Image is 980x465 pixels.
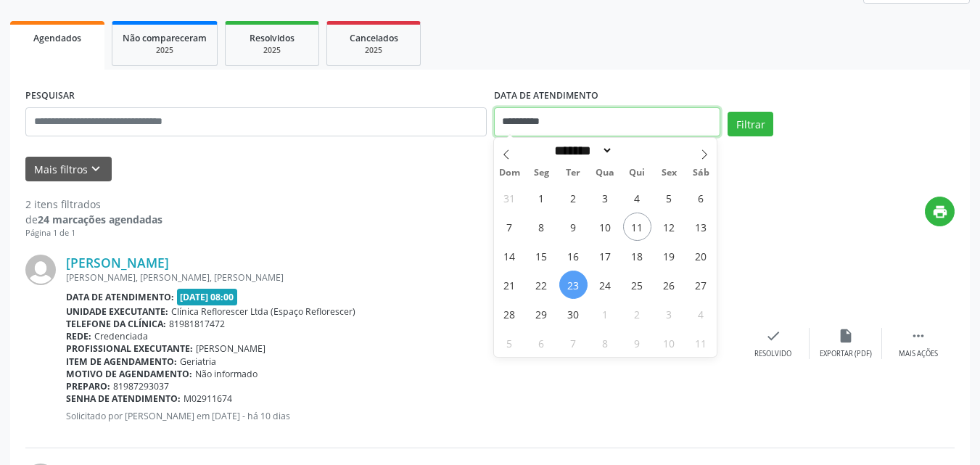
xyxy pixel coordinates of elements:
[25,255,56,285] img: img
[66,342,193,355] b: Profissional executante:
[655,329,683,357] span: Outubro 10, 2025
[527,184,556,212] span: Setembro 1, 2025
[613,143,661,158] input: Year
[177,289,238,305] span: [DATE] 08:00
[559,271,588,299] span: Setembro 23, 2025
[559,329,588,357] span: Outubro 7, 2025
[66,255,169,271] a: [PERSON_NAME]
[66,410,737,422] p: Solicitado por [PERSON_NAME] em [DATE] - há 10 dias
[66,355,177,368] b: Item de agendamento:
[623,213,651,241] span: Setembro 11, 2025
[838,328,854,344] i: insert_drive_file
[25,212,162,227] div: de
[685,168,717,178] span: Sáb
[169,318,225,330] span: 81981817472
[527,242,556,270] span: Setembro 15, 2025
[25,197,162,212] div: 2 itens filtrados
[754,349,791,359] div: Resolvido
[687,184,715,212] span: Setembro 6, 2025
[925,197,955,226] button: print
[495,300,524,328] span: Setembro 28, 2025
[196,342,265,355] span: [PERSON_NAME]
[25,157,112,182] button: Mais filtroskeyboard_arrow_down
[687,329,715,357] span: Outubro 11, 2025
[655,242,683,270] span: Setembro 19, 2025
[527,300,556,328] span: Setembro 29, 2025
[527,271,556,299] span: Setembro 22, 2025
[527,329,556,357] span: Outubro 6, 2025
[94,330,148,342] span: Credenciada
[899,349,938,359] div: Mais ações
[557,168,589,178] span: Ter
[550,143,614,158] select: Month
[38,213,162,226] strong: 24 marcações agendadas
[527,213,556,241] span: Setembro 8, 2025
[591,184,619,212] span: Setembro 3, 2025
[494,85,598,107] label: DATA DE ATENDIMENTO
[623,271,651,299] span: Setembro 25, 2025
[337,45,410,56] div: 2025
[25,85,75,107] label: PESQUISAR
[113,380,169,392] span: 81987293037
[728,112,773,136] button: Filtrar
[655,184,683,212] span: Setembro 5, 2025
[910,328,926,344] i: 
[350,32,398,44] span: Cancelados
[171,305,355,318] span: Clínica Reflorescer Ltda (Espaço Reflorescer)
[623,242,651,270] span: Setembro 18, 2025
[591,271,619,299] span: Setembro 24, 2025
[495,271,524,299] span: Setembro 21, 2025
[494,168,526,178] span: Dom
[655,213,683,241] span: Setembro 12, 2025
[66,305,168,318] b: Unidade executante:
[687,271,715,299] span: Setembro 27, 2025
[820,349,872,359] div: Exportar (PDF)
[655,300,683,328] span: Outubro 3, 2025
[687,300,715,328] span: Outubro 4, 2025
[66,291,174,303] b: Data de atendimento:
[623,184,651,212] span: Setembro 4, 2025
[495,329,524,357] span: Outubro 5, 2025
[687,242,715,270] span: Setembro 20, 2025
[623,329,651,357] span: Outubro 9, 2025
[559,213,588,241] span: Setembro 9, 2025
[66,271,737,284] div: [PERSON_NAME], [PERSON_NAME], [PERSON_NAME]
[495,213,524,241] span: Setembro 7, 2025
[195,368,258,380] span: Não informado
[250,32,295,44] span: Resolvidos
[589,168,621,178] span: Qua
[25,227,162,239] div: Página 1 de 1
[591,213,619,241] span: Setembro 10, 2025
[66,330,91,342] b: Rede:
[591,329,619,357] span: Outubro 8, 2025
[559,184,588,212] span: Setembro 2, 2025
[88,161,104,177] i: keyboard_arrow_down
[621,168,653,178] span: Qui
[66,380,110,392] b: Preparo:
[765,328,781,344] i: check
[33,32,81,44] span: Agendados
[184,392,232,405] span: M02911674
[123,45,207,56] div: 2025
[66,368,192,380] b: Motivo de agendamento:
[495,242,524,270] span: Setembro 14, 2025
[180,355,216,368] span: Geriatria
[653,168,685,178] span: Sex
[66,318,166,330] b: Telefone da clínica:
[687,213,715,241] span: Setembro 13, 2025
[932,204,948,220] i: print
[66,392,181,405] b: Senha de atendimento:
[236,45,308,56] div: 2025
[655,271,683,299] span: Setembro 26, 2025
[623,300,651,328] span: Outubro 2, 2025
[591,242,619,270] span: Setembro 17, 2025
[559,242,588,270] span: Setembro 16, 2025
[591,300,619,328] span: Outubro 1, 2025
[559,300,588,328] span: Setembro 30, 2025
[525,168,557,178] span: Seg
[495,184,524,212] span: Agosto 31, 2025
[123,32,207,44] span: Não compareceram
